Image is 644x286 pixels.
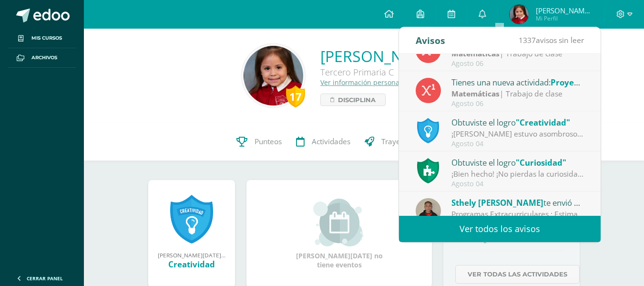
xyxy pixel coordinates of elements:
span: "Creatividad" [516,117,570,128]
span: [PERSON_NAME][DATE] [536,6,593,15]
div: Programas Extracurriculares : Estimados Padres de Familia: Atentamente les informamos que, del mi... [451,209,584,220]
div: Obtuviste el logro [451,116,584,128]
div: Avisos [416,27,445,53]
div: | Trabajo de clase [451,88,584,99]
div: Obtuviste el logro [451,156,584,169]
div: | Trabajo de clase [451,48,584,59]
img: b3e7fa42acb6288a34c2b492b63eccff.png [510,5,529,24]
strong: Matemáticas [451,48,500,59]
div: [PERSON_NAME][DATE] obtuvo [158,251,225,259]
strong: Matemáticas [451,88,500,99]
div: te envió un aviso [451,196,584,209]
div: Tienes una nueva actividad: [451,76,584,88]
span: Archivos [31,54,57,62]
div: Agosto 04 [451,180,584,188]
a: [PERSON_NAME][DATE] [320,46,486,66]
a: Disciplina [320,94,386,106]
span: "Curiosidad" [516,157,566,168]
span: Disciplina [338,94,376,106]
a: Ver información personal... [320,78,407,87]
span: Mi Perfil [536,14,593,22]
div: ¡[PERSON_NAME] estuvo asombroso! Sigue aportando ideas y conceptos novedosos, esto te permitirá s... [451,128,584,139]
div: Agosto 04 [451,140,584,148]
span: Punteos [255,137,282,147]
a: Actividades [289,123,358,161]
a: Ver todos los avisos [399,216,601,242]
div: ¡Bien hecho! ¡No pierdas la curiosidad! Sigue investigando y realizando preguntas para aumentar t... [451,169,584,180]
span: Trayectoria [381,137,419,147]
div: Tercero Primaria C [320,66,486,78]
span: Sthely [PERSON_NAME] [451,197,543,208]
img: event_small.png [313,199,365,246]
a: Archivos [8,48,76,68]
a: Mis cursos [8,29,76,48]
span: Mis cursos [31,34,62,42]
div: [PERSON_NAME][DATE] no tiene eventos [292,199,387,269]
span: Cerrar panel [27,275,63,282]
img: 71371cce019ae4d3e0b45603e87f97be.png [416,198,441,223]
a: Ver todas las actividades [455,265,580,284]
div: Agosto 06 [451,100,584,108]
div: 17 [286,85,305,107]
div: Creatividad [158,259,225,270]
span: 1337 [519,35,536,45]
img: d53cf4721d2e3f7ea506cbc075cc5182.png [244,46,303,106]
span: avisos sin leer [519,35,584,45]
span: Actividades [312,137,350,147]
a: Trayectoria [358,123,427,161]
div: Agosto 06 [451,60,584,68]
a: Punteos [229,123,289,161]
